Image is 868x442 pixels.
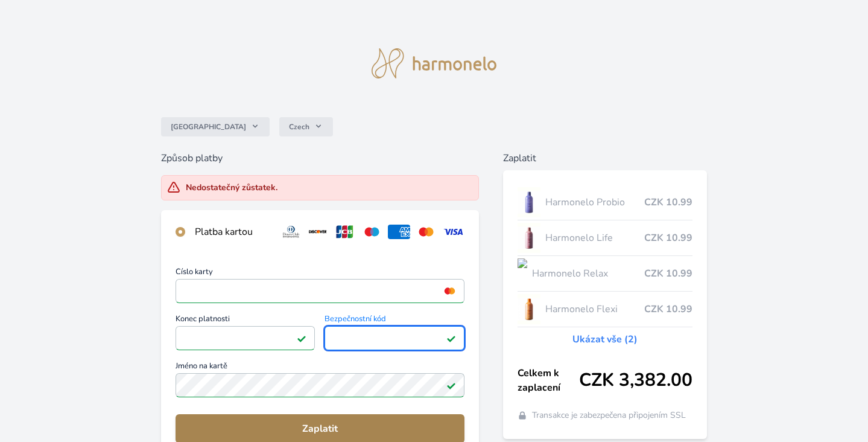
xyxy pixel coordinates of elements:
span: Zaplatit [185,421,455,436]
span: Harmonelo Flexi [545,302,645,316]
span: Czech [289,122,309,132]
img: maestro.svg [361,225,383,239]
img: amex.svg [388,225,410,239]
span: Celkem k zaplacení [518,366,579,395]
span: Harmonelo Probio [545,195,645,210]
iframe: Iframe pro bezpečnostní kód [330,330,459,347]
span: CZK 10.99 [644,231,692,245]
h6: Způsob platby [161,151,480,165]
span: Harmonelo Relax [532,266,644,281]
span: Harmonelo Life [545,231,645,245]
img: visa.svg [442,225,464,239]
span: CZK 10.99 [644,195,692,210]
img: CLEAN_RELAX_se_stinem_x-lo.jpg [518,258,527,289]
div: Platba kartou [195,225,270,239]
span: [GEOGRAPHIC_DATA] [171,122,246,132]
img: Platné pole [446,380,456,390]
div: Nedostatečný zůstatek. [186,182,277,194]
img: discover.svg [307,225,329,239]
img: Platné pole [446,333,456,343]
img: diners.svg [280,225,302,239]
a: Ukázat vše (2) [572,332,638,347]
img: mc [442,286,458,296]
span: CZK 10.99 [644,302,692,316]
h6: Zaplatit [503,151,707,165]
img: CLEAN_LIFE_se_stinem_x-lo.jpg [518,223,540,253]
iframe: Iframe pro datum vypršení platnosti [181,330,310,347]
input: Jméno na kartěPlatné pole [176,373,465,397]
button: Czech [279,117,333,136]
img: jcb.svg [334,225,356,239]
iframe: Iframe pro číslo karty [181,283,460,299]
img: logo.svg [372,48,497,78]
span: Konec platnosti [176,315,315,326]
span: Jméno na kartě [176,362,465,373]
span: CZK 10.99 [644,266,692,281]
button: [GEOGRAPHIC_DATA] [161,117,270,136]
img: CLEAN_PROBIO_se_stinem_x-lo.jpg [518,187,540,217]
span: Číslo karty [176,268,465,279]
span: Bezpečnostní kód [325,315,464,326]
img: mc.svg [415,225,437,239]
span: CZK 3,382.00 [579,370,692,391]
img: CLEAN_FLEXI_se_stinem_x-hi_(1)-lo.jpg [518,294,540,324]
span: Transakce je zabezpečena připojením SSL [532,409,686,421]
img: Platné pole [297,333,306,343]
